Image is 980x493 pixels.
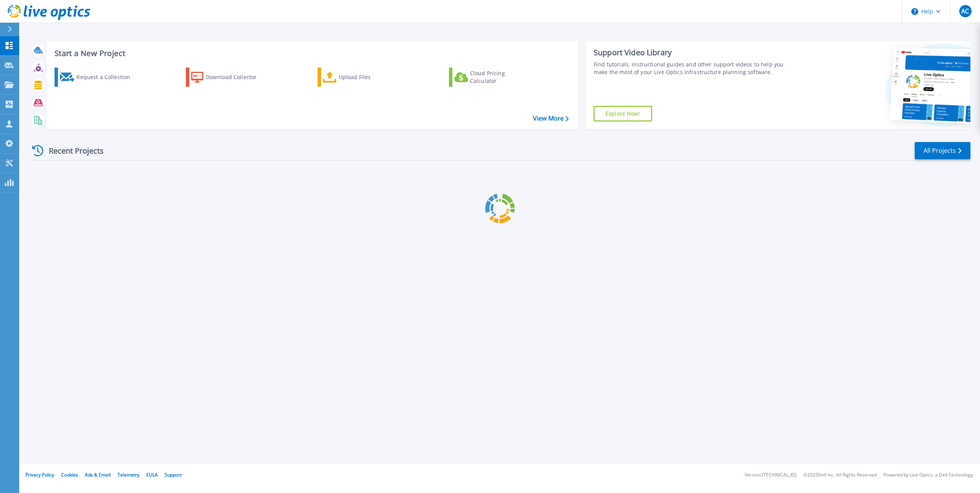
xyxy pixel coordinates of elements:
a: Download Collector [186,68,271,87]
div: Cloud Pricing Calculator [470,69,531,85]
span: AC [961,8,969,14]
div: Find tutorials, instructional guides and other support videos to help you make the most of your L... [594,61,792,76]
a: Explore Now! [594,106,652,121]
div: Download Collector [206,69,267,85]
a: All Projects [915,142,970,159]
div: Request a Collection [76,69,138,85]
a: Telemetry [118,471,139,478]
a: Cloud Pricing Calculator [449,68,535,87]
a: Ads & Email [85,471,111,478]
a: Support [165,471,182,478]
a: EULA [146,471,158,478]
a: Cookies [61,471,78,478]
a: View More [533,115,569,122]
li: Version: [TECHNICAL_ID] [745,473,796,478]
div: Upload Files [339,69,400,85]
h3: Start a New Project [55,49,568,58]
div: Recent Projects [30,141,114,160]
a: Upload Files [318,68,403,87]
div: Support Video Library [594,48,792,58]
li: © 2025 Dell Inc. All Rights Reserved [803,473,877,478]
li: Powered by Live Optics, a Dell Technology [884,473,973,478]
a: Request a Collection [55,68,140,87]
a: Privacy Policy [25,471,54,478]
